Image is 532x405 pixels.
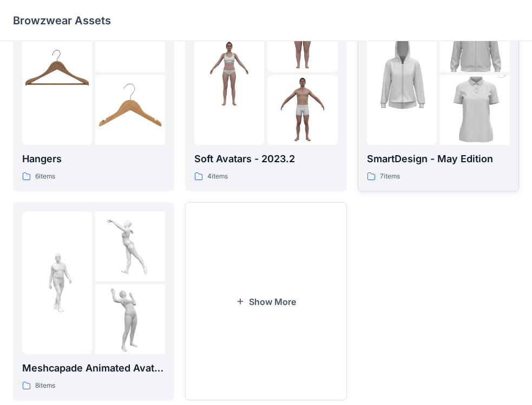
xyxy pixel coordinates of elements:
p: 8 items [35,380,55,391]
p: 7 items [380,171,400,182]
button: Show More [185,202,346,401]
img: folder 1 [367,21,437,126]
img: folder 1 [22,248,92,317]
p: SmartDesign - May Edition [367,151,510,167]
img: folder 2 [95,211,165,281]
img: folder 3 [440,58,510,163]
img: folder 1 [22,38,92,108]
p: Hangers [22,151,165,167]
a: folder 1folder 2folder 3Meshcapade Animated Avatars8items [13,202,174,401]
img: folder 3 [267,75,337,145]
img: folder 3 [95,75,165,145]
p: Browzwear Assets [13,13,111,28]
img: folder 3 [95,284,165,354]
p: Soft Avatars - 2023.2 [194,151,337,167]
img: folder 1 [194,38,264,108]
p: 4 items [207,171,228,182]
p: 6 items [35,171,55,182]
p: Meshcapade Animated Avatars [22,361,165,376]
